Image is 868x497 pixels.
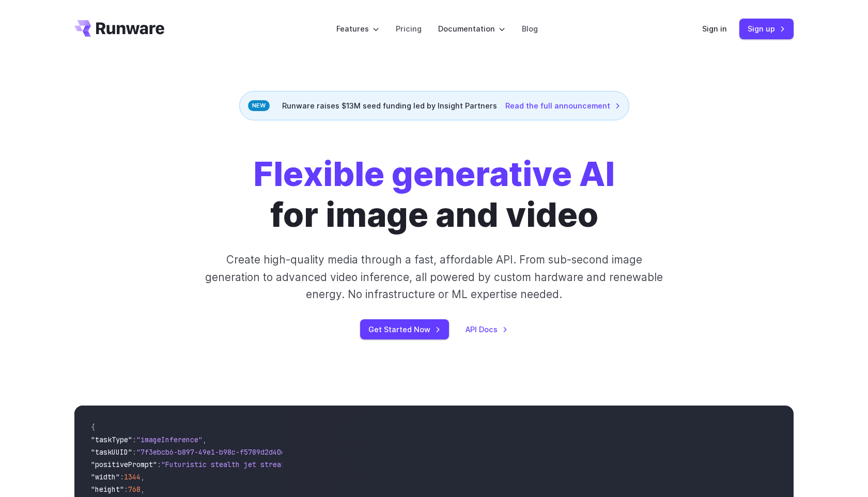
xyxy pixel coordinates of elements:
[360,319,449,339] a: Get Started Now
[253,153,615,235] h1: for image and video
[204,251,664,303] p: Create high-quality media through a fast, affordable API. From sub-second image generation to adv...
[124,485,128,494] span: :
[336,23,379,35] label: Features
[157,460,161,469] span: :
[438,23,505,35] label: Documentation
[91,423,95,432] span: {
[132,435,136,444] span: :
[141,485,145,494] span: ,
[91,485,124,494] span: "height"
[203,435,207,444] span: ,
[136,447,293,457] span: "7f3ebcb6-b897-49e1-b98c-f5789d2d40d7"
[239,91,629,120] div: Runware raises $13M seed funding led by Insight Partners
[253,153,615,194] strong: Flexible generative AI
[128,485,141,494] span: 768
[141,472,145,482] span: ,
[739,19,794,39] a: Sign up
[136,435,203,444] span: "imageInference"
[522,23,538,35] a: Blog
[124,472,141,482] span: 1344
[161,460,537,469] span: "Futuristic stealth jet streaking through a neon-lit cityscape with glowing purple exhaust"
[396,23,422,35] a: Pricing
[91,447,132,457] span: "taskUUID"
[702,23,727,35] a: Sign in
[74,20,164,37] a: Go to /
[466,323,508,335] a: API Docs
[120,472,124,482] span: :
[505,100,621,112] a: Read the full announcement
[91,435,132,444] span: "taskType"
[132,447,136,457] span: :
[91,472,120,482] span: "width"
[91,460,157,469] span: "positivePrompt"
